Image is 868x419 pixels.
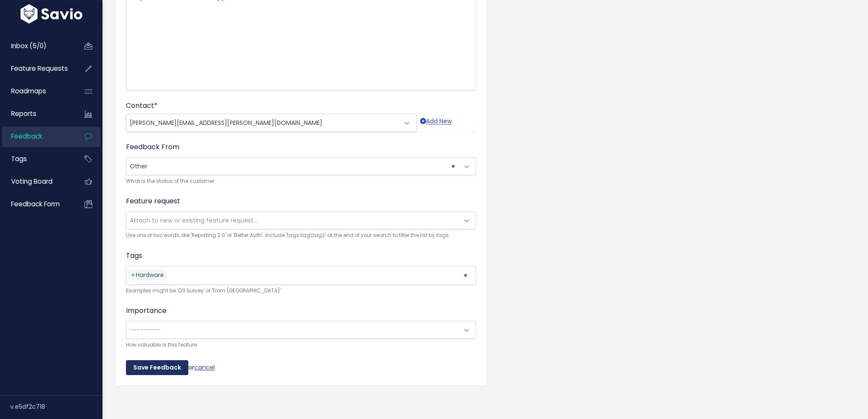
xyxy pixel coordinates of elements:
[126,231,476,240] small: Use one or two words, like 'Reporting 2.0' or 'Better Auth'. Include 'tags:tag1,tag2' at the end ...
[463,266,468,284] span: ×
[420,116,452,132] a: Add New
[194,363,215,371] a: cancel
[2,104,71,124] a: Reports
[11,41,47,50] span: Inbox (5/0)
[11,154,27,163] span: Tags
[2,127,71,146] a: Feedback
[130,118,322,127] span: [PERSON_NAME][EMAIL_ADDRESS][PERSON_NAME][DOMAIN_NAME]
[130,326,161,334] span: ---------
[11,132,42,141] span: Feedback
[126,157,476,175] span: Other
[126,177,476,186] small: What is the status of the customer
[10,396,102,418] div: v.e5df2c718
[126,142,179,152] label: Feedback From
[2,81,71,101] a: Roadmaps
[129,270,167,280] li: Hardware
[2,149,71,169] a: Tags
[126,306,167,316] label: Importance
[126,101,158,111] label: Contact
[131,271,135,280] span: ×
[126,251,142,261] label: Tags
[2,36,71,56] a: Inbox (5/0)
[11,199,60,208] span: Feedback form
[126,158,459,175] span: Other
[130,216,257,225] span: Attach to new or existing feature request...
[18,4,85,23] img: logo-white.9d6f32f41409.svg
[136,271,164,279] span: Hardware
[126,114,399,131] span: jay.bowes@velasea.com
[11,177,53,186] span: Voting Board
[11,109,36,118] span: Reports
[2,194,71,214] a: Feedback form
[126,360,188,376] input: Save Feedback
[11,87,46,95] span: Roadmaps
[126,286,476,295] small: Examples might be 'Q3 Survey' or 'From [GEOGRAPHIC_DATA]'
[126,114,417,132] span: jay.bowes@velasea.com
[451,158,455,175] span: ×
[126,196,180,206] label: Feature request
[2,172,71,191] a: Voting Board
[11,64,68,73] span: Feature Requests
[2,59,71,78] a: Feature Requests
[126,341,476,350] small: How valuable is this feature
